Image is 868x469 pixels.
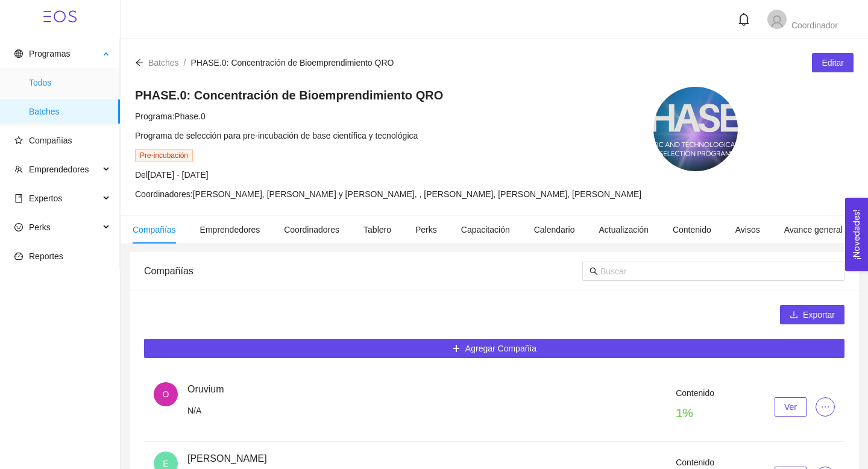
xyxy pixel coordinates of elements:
[784,400,797,414] span: Ver
[148,58,179,68] span: Batches
[29,222,51,232] span: Perks
[14,223,23,231] span: smile
[200,225,260,234] span: Emprendedores
[14,49,23,58] span: global
[14,194,23,203] span: book
[790,310,798,320] span: download
[144,339,844,358] button: plusAgregar Compañía
[816,402,834,412] span: ellipsis
[184,58,186,68] span: /
[163,382,169,406] span: O
[135,112,206,121] span: Programa: Phase.0
[29,71,110,95] span: Todos
[135,149,193,162] span: Pre-incubación
[737,13,750,26] span: bell
[735,225,760,234] span: Avisos
[676,404,714,421] h4: 1 %
[135,131,418,140] span: Programa de selección para pre-incubación de base científica y tecnológica
[363,225,391,234] span: Tablero
[822,56,844,69] span: Editar
[676,388,714,398] span: Contenido
[780,305,844,324] button: downloadExportar
[590,267,598,275] span: search
[415,225,437,234] span: Perks
[284,225,339,234] span: Coordinadores
[600,265,837,278] input: Buscar
[803,308,835,321] span: Exportar
[187,453,267,464] span: [PERSON_NAME]
[135,87,641,104] h4: PHASE.0: Concentración de Bioemprendimiento QRO
[29,251,63,261] span: Reportes
[461,225,510,234] span: Capacitación
[676,458,714,467] span: Contenido
[816,397,835,417] button: ellipsis
[775,397,807,417] button: Ver
[133,225,176,234] span: Compañías
[29,136,72,145] span: Compañías
[135,189,641,199] span: Coordinadores: [PERSON_NAME], [PERSON_NAME] y [PERSON_NAME], , [PERSON_NAME], [PERSON_NAME], [PER...
[190,58,394,68] span: PHASE.0: Concentración de Bioemprendimiento QRO
[673,225,711,234] span: Contenido
[14,136,23,145] span: star
[144,254,582,288] div: Compañías
[791,20,838,30] span: Coordinador
[845,198,868,271] button: Open Feedback Widget
[465,342,536,355] span: Agregar Compañía
[770,14,784,29] span: user
[14,252,23,260] span: dashboard
[29,99,110,124] span: Batches
[29,49,70,58] span: Programas
[812,53,854,72] button: Editar
[14,165,23,174] span: team
[452,344,461,354] span: plus
[784,225,843,234] span: Avance general
[534,225,575,234] span: Calendario
[29,165,89,174] span: Emprendedores
[135,58,143,67] span: arrow-left
[599,225,649,234] span: Actualización
[187,384,224,394] span: Oruvium
[135,170,209,180] span: Del [DATE] - [DATE]
[29,194,62,203] span: Expertos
